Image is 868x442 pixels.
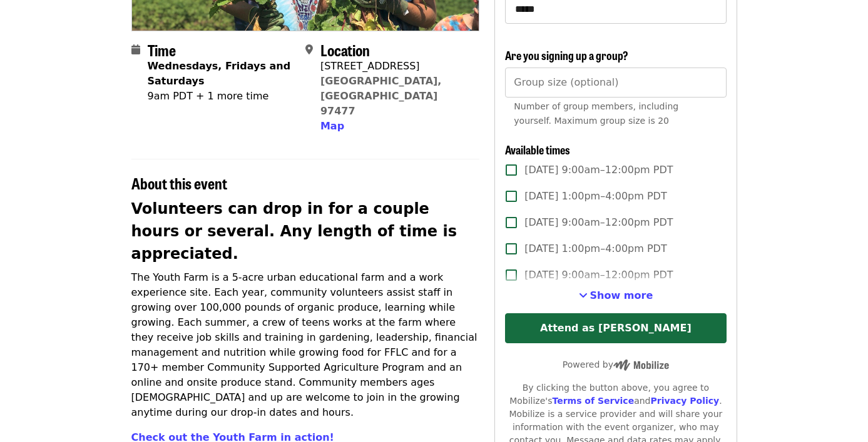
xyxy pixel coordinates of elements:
a: Terms of Service [552,396,634,406]
span: About this event [131,172,227,194]
button: Map [320,119,344,134]
span: Map [320,120,344,132]
button: See more timeslots [579,288,653,303]
div: 9am PDT + 1 more time [148,89,295,104]
span: [DATE] 1:00pm–4:00pm PDT [524,241,666,256]
p: The Youth Farm is a 5-acre urban educational farm and a work experience site. Each year, communit... [131,270,480,420]
span: Number of group members, including yourself. Maximum group size is 20 [514,101,678,126]
button: Attend as [PERSON_NAME] [505,313,726,343]
span: Time [148,39,176,61]
span: [DATE] 1:00pm–4:00pm PDT [524,189,666,204]
span: Show more [590,289,653,301]
h2: Volunteers can drop in for a couple hours or several. Any length of time is appreciated. [131,198,480,265]
span: [DATE] 9:00am–12:00pm PDT [524,163,673,178]
strong: Wednesdays, Fridays and Saturdays [148,60,291,87]
a: Privacy Policy [650,396,719,406]
img: Powered by Mobilize [613,359,669,371]
span: [DATE] 9:00am–12:00pm PDT [524,268,673,283]
input: [object Object] [505,68,726,98]
span: [DATE] 9:00am–12:00pm PDT [524,215,673,230]
span: Location [320,39,370,61]
i: calendar icon [131,44,140,56]
a: [GEOGRAPHIC_DATA], [GEOGRAPHIC_DATA] 97477 [320,75,442,117]
span: Powered by [563,359,669,369]
span: Are you signing up a group? [505,47,628,63]
div: [STREET_ADDRESS] [320,59,469,74]
i: map-marker-alt icon [305,44,313,56]
span: Available times [505,141,570,158]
